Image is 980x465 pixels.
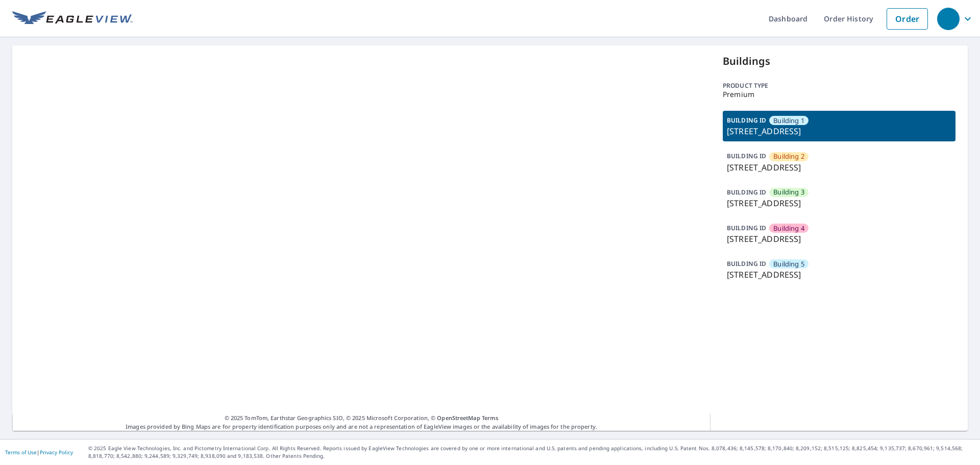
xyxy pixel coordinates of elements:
span: Building 5 [773,259,804,269]
p: BUILDING ID [727,259,766,268]
p: © 2025 Eagle View Technologies, Inc. and Pictometry International Corp. All Rights Reserved. Repo... [88,445,975,460]
span: Building 3 [773,187,804,197]
p: BUILDING ID [727,224,766,232]
p: [STREET_ADDRESS] [727,125,951,137]
p: BUILDING ID [727,188,766,197]
span: Building 2 [773,152,804,161]
span: © 2025 TomTom, Earthstar Geographics SIO, © 2025 Microsoft Corporation, © [225,414,499,423]
span: Building 1 [773,116,804,126]
a: Order [887,8,928,30]
span: Building 4 [773,224,804,233]
p: BUILDING ID [727,116,766,125]
p: [STREET_ADDRESS] [727,161,951,174]
p: | [5,449,73,455]
img: EV Logo [12,11,133,27]
p: BUILDING ID [727,152,766,160]
p: Buildings [723,54,955,69]
p: Premium [723,90,955,99]
a: Terms [482,414,499,422]
p: [STREET_ADDRESS] [727,197,951,209]
p: Images provided by Bing Maps are for property identification purposes only and are not a represen... [12,414,710,431]
p: Product type [723,81,955,90]
a: Privacy Policy [40,449,73,456]
p: [STREET_ADDRESS] [727,268,951,281]
a: OpenStreetMap [437,414,480,422]
p: [STREET_ADDRESS] [727,233,951,245]
a: Terms of Use [5,449,37,456]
